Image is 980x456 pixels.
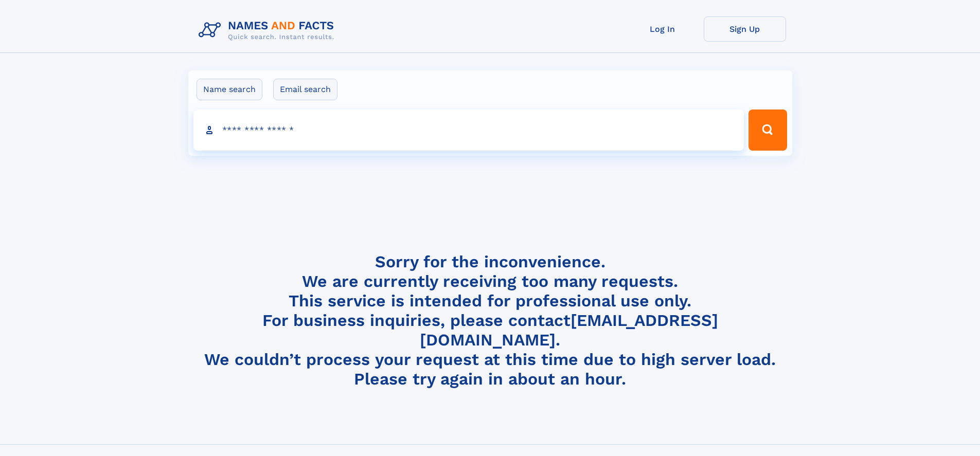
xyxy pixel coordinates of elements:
[420,311,718,350] a: [EMAIL_ADDRESS][DOMAIN_NAME]
[194,252,786,389] h4: Sorry for the inconvenience. We are currently receiving too many requests. This service is intend...
[193,110,744,151] input: search input
[749,110,787,151] button: Search Button
[273,79,337,100] label: Email search
[704,16,786,42] a: Sign Up
[194,16,343,44] img: Logo Names and Facts
[197,79,262,100] label: Name search
[621,16,704,42] a: Log In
